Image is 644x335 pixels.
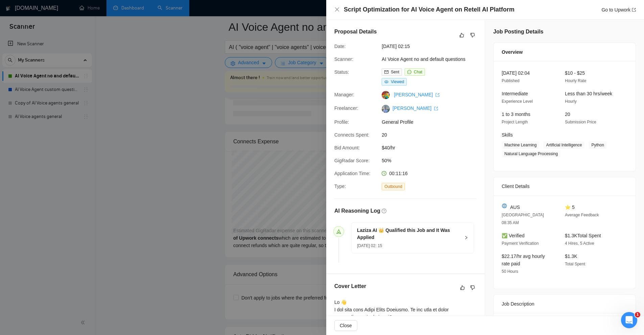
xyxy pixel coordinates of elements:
[601,7,636,13] a: Go to Upworkexport
[334,184,346,189] span: Type:
[382,144,483,151] span: $40/hr
[470,32,475,38] span: dislike
[502,150,560,158] span: Natural Language Processing
[565,241,594,246] span: 4 Hires, 5 Active
[389,171,408,176] span: 00:11:16
[502,120,528,124] span: Project Length
[565,91,612,96] span: Less than 30 hrs/week
[632,8,636,12] span: export
[464,236,468,240] span: right
[334,145,360,150] span: Bid Amount:
[565,120,596,124] span: Submission Price
[502,254,545,266] span: $22.17/hr avg hourly rate paid
[334,56,353,62] span: Scanner:
[382,157,483,164] span: 50%
[565,70,585,76] span: $10 - $25
[459,32,464,38] span: like
[334,171,371,176] span: Application Time:
[382,183,405,190] span: Outbound
[434,106,438,111] span: export
[502,112,530,117] span: 1 to 3 months
[458,284,467,292] button: like
[382,209,386,213] span: question-circle
[392,105,438,111] a: [PERSON_NAME] export
[502,241,539,246] span: Payment Verification
[469,284,477,292] button: dislike
[470,285,475,290] span: dislike
[565,213,599,217] span: Average Feedback
[382,43,483,50] span: [DATE] 02:15
[502,269,518,274] span: 50 Hours
[565,254,577,259] span: $1.3K
[565,262,585,266] span: Total Spent
[502,91,528,96] span: Intermediate
[510,204,520,211] span: AUS
[435,93,439,97] span: export
[334,28,377,36] h5: Proposal Details
[589,141,606,149] span: Python
[502,99,533,104] span: Experience Level
[382,105,390,113] img: c1WT0CQrFpAEaRrwmnberp5HmbRwm_SmIGMXQnPODGQC45doO_HIFPSunA2qoaLfO0
[340,322,352,329] span: Close
[382,118,483,126] span: General Profile
[334,320,357,331] button: Close
[382,131,483,139] span: 20
[502,78,520,83] span: Published
[502,295,627,313] div: Job Description
[635,312,640,317] span: 1
[502,48,523,56] span: Overview
[334,119,349,125] span: Profile:
[543,141,585,149] span: Artificial Intelligence
[334,44,345,49] span: Date:
[334,92,354,97] span: Manager:
[502,132,513,138] span: Skills
[334,105,358,111] span: Freelancer:
[565,99,577,104] span: Hourly
[469,31,477,39] button: dislike
[382,171,386,176] span: clock-circle
[458,31,466,39] button: like
[384,80,388,84] span: eye
[334,207,380,215] h5: AI Reasoning Log
[502,204,507,208] img: 🌐
[384,70,388,74] span: mail
[502,213,544,225] span: [GEOGRAPHIC_DATA] 08:35 AM
[334,7,340,13] button: Close
[565,112,570,117] span: 20
[334,158,369,163] span: GigRadar Score:
[502,70,530,76] span: [DATE] 02:04
[565,233,601,238] span: $1.3K Total Spent
[502,177,627,195] div: Client Details
[493,28,543,36] h5: Job Posting Details
[502,141,539,149] span: Machine Learning
[391,79,404,84] span: Viewed
[502,233,525,238] span: ✅ Verified
[382,55,483,63] span: AI Voice Agent no and default questions
[407,70,411,74] span: message
[344,5,515,14] h4: Script Optimization for AI Voice Agent on Retell AI Platform
[357,243,382,248] span: [DATE] 02: 15
[334,132,369,138] span: Connects Spent:
[336,229,341,234] span: send
[414,70,422,74] span: Chat
[391,70,399,74] span: Sent
[565,78,586,83] span: Hourly Rate
[334,282,366,290] h5: Cover Letter
[460,285,465,290] span: like
[394,92,439,97] a: [PERSON_NAME] export
[357,227,460,241] h5: Laziza AI 👑 Qualified this Job and It Was Applied
[621,312,637,328] iframe: Intercom live chat
[334,69,349,75] span: Status:
[565,205,575,210] span: ⭐ 5
[334,7,340,12] span: close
